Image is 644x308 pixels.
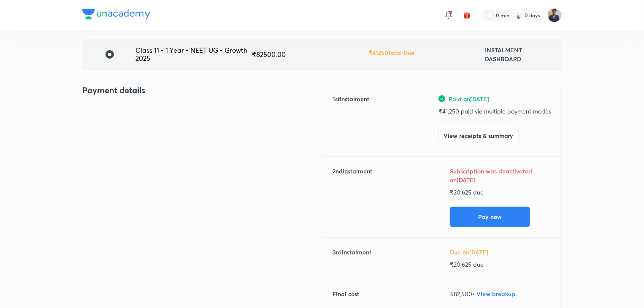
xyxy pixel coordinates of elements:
p: ₹ 82,500 • [450,289,551,298]
span: Paid on [DATE] [449,95,489,103]
p: ₹ 20,625 due [450,260,551,269]
p: ₹ 41,250 paid via multiple payment modes [438,107,551,116]
a: Company Logo [82,9,150,22]
img: Rahul Kumar [547,8,562,22]
h6: Subscription was deactivated on [DATE] [450,167,534,184]
h4: Payment details [82,84,322,97]
img: Company Logo [82,9,150,19]
div: ₹ 82500.00 [252,51,368,58]
div: Class 11 - 1 Year - NEET UG - Growth 2025 [135,46,252,62]
button: avatar [460,8,474,22]
img: avatar [463,11,471,19]
button: Pay now [450,207,530,227]
p: ₹ 20,625 due [450,188,551,197]
h6: ₹ 41250 Total Due [368,48,414,57]
h6: INSTALMENT DASHBOARD [485,46,555,63]
span: View breakup [476,290,515,298]
img: green-tick [438,95,445,102]
h6: Due on [DATE] [450,248,551,257]
h6: Final cost [333,289,359,298]
h6: 1 st instalment [333,95,369,146]
img: streak [514,11,523,19]
h6: 2 nd instalment [333,167,372,227]
button: View receipts & summary [438,126,519,146]
h6: 3 rd instalment [333,248,371,269]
